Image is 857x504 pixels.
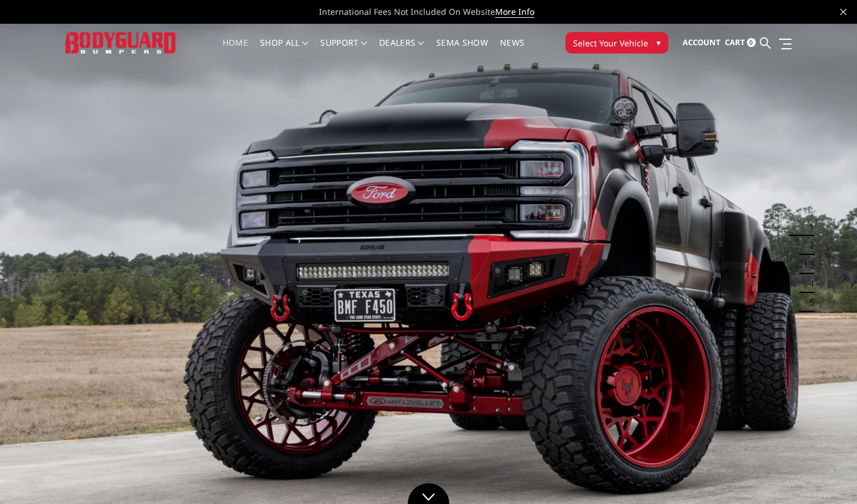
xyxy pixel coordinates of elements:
a: Dealers [379,39,424,62]
a: Account [683,27,721,59]
a: Cart 0 [725,27,756,59]
a: More Info [495,6,534,18]
button: 2 of 5 [802,236,814,255]
button: Select Your Vehicle [565,32,668,53]
button: 1 of 5 [802,217,814,236]
button: 4 of 5 [802,274,814,293]
a: Home [223,39,248,62]
span: 0 [747,38,756,47]
span: Cart [725,37,745,48]
a: shop all [260,39,308,62]
a: Click to Down [408,483,449,504]
span: ▾ [656,36,661,49]
a: News [500,39,524,62]
span: Select Your Vehicle [573,37,648,49]
span: Account [683,37,721,48]
button: 3 of 5 [802,255,814,274]
button: 5 of 5 [802,293,814,312]
a: SEMA Show [436,39,488,62]
img: BODYGUARD BUMPERS [65,32,177,54]
a: Support [320,39,367,62]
